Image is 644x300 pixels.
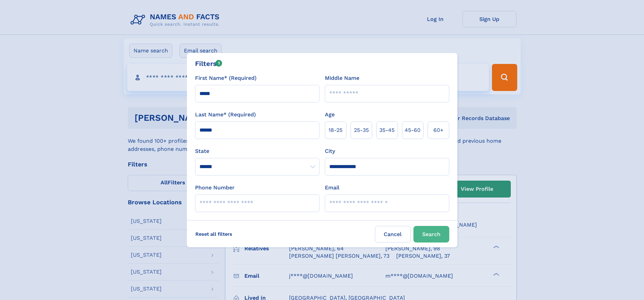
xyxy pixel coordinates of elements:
label: First Name* (Required) [195,74,257,82]
span: 35‑45 [379,126,395,134]
label: Cancel [375,226,411,243]
label: State [195,147,319,155]
span: 25‑35 [354,126,369,134]
label: Email [325,184,339,192]
label: Reset all filters [191,226,237,242]
span: 60+ [433,126,444,134]
label: Phone Number [195,184,235,192]
label: Middle Name [325,74,359,82]
button: Search [413,226,449,243]
span: 18‑25 [329,126,342,134]
span: 45‑60 [405,126,421,134]
label: Age [325,111,335,119]
label: Last Name* (Required) [195,111,256,119]
label: City [325,147,335,155]
div: Filters [195,59,222,69]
